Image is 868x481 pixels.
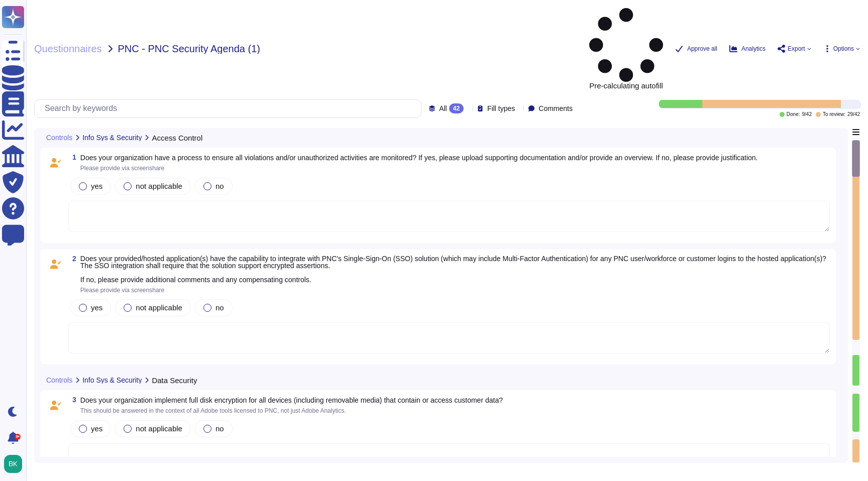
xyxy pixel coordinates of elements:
span: PNC - PNC Security Agenda (1) [118,44,260,54]
span: Info Sys & Security [82,377,142,384]
span: Does your organization implement full disk encryption for all devices (including removable media)... [80,396,503,404]
span: Fill types [487,105,515,112]
span: 2 [68,255,76,262]
span: Data Security [152,377,197,384]
input: Search by keywords [40,100,421,117]
span: Please provide via screenshare [80,165,164,172]
span: Info Sys & Security [82,134,142,141]
span: Approve all [687,46,717,52]
span: Does your provided/hosted application(s) have the capability to integrate with PNC's Single-Sign-... [80,255,826,284]
span: yes [91,424,102,433]
span: Pre-calculating autofill [589,8,663,89]
span: Does your organization have a process to ensure all violations and/or unauthorized activities are... [80,154,758,162]
span: 9 / 42 [802,112,811,117]
span: yes [91,182,102,190]
span: Options [833,46,854,52]
span: Controls [46,377,72,384]
div: 9+ [15,434,21,440]
span: 1 [68,154,76,161]
img: user [4,455,22,473]
span: Export [788,46,805,52]
span: not applicable [136,182,182,190]
span: All [439,105,447,112]
button: Approve all [675,45,717,53]
span: no [215,303,224,312]
button: Analytics [729,45,766,53]
span: Analytics [741,46,766,52]
span: not applicable [136,424,182,433]
span: Access Control [152,134,202,142]
span: Please provide via screenshare [80,287,164,294]
span: no [215,424,224,433]
span: Controls [46,134,72,141]
span: This should be answered in the context of all Adobe tools licensed to PNC, not just Adobe Analytics. [80,407,346,414]
button: user [2,453,29,475]
span: Questionnaires [34,44,102,54]
span: 3 [68,396,76,403]
span: not applicable [136,303,182,312]
span: Comments [538,105,573,112]
span: yes [91,303,102,312]
span: To review: [823,112,845,117]
span: 29 / 42 [847,112,860,117]
span: no [215,182,224,190]
div: 42 [449,103,464,113]
span: Done: [787,112,800,117]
